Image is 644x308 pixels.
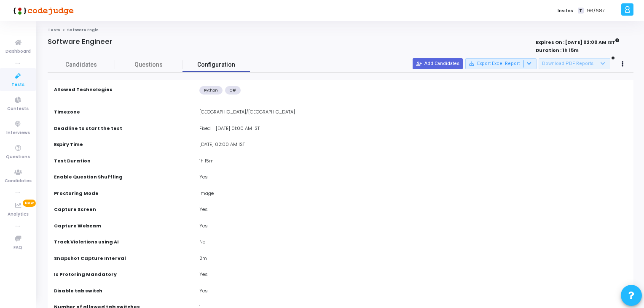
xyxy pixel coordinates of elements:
label: Disable tab switch [54,287,102,294]
label: Expiry Time [54,141,83,148]
label: Capture Webcam [54,222,101,230]
div: Image [195,190,631,199]
div: C# [225,86,241,95]
div: 2m [195,255,631,264]
img: logo [11,2,74,19]
span: Configuration [197,60,235,69]
span: FAQ [13,244,22,251]
span: Software Engineer [67,27,106,32]
div: [GEOGRAPHIC_DATA]/[GEOGRAPHIC_DATA] [195,108,631,118]
span: Questions [6,154,30,161]
span: Analytics [8,211,29,218]
div: Fixed - [DATE] 01:00 AM IST [195,125,631,134]
div: [DATE] 02:00 AM IST [195,141,631,150]
button: Export Excel Report [465,58,537,69]
span: Interviews [6,130,30,137]
span: Contests [7,105,29,113]
span: New [23,200,36,207]
button: Add Candidates [413,58,463,69]
div: No [195,238,631,248]
mat-icon: person_add_alt [416,61,422,67]
label: Allowed Technologies [54,86,113,93]
div: Yes [195,287,631,297]
div: Yes [195,222,631,232]
strong: Expires On : [DATE] 02:00 AM IST [536,37,620,46]
div: Python [199,86,223,95]
label: Timezone [54,108,80,116]
label: Track Violations using AI [54,238,119,246]
a: Tests [48,27,60,32]
button: Download PDF Reports [539,58,610,69]
span: 196/687 [585,7,605,14]
span: Questions [115,60,182,69]
label: Test Duration [54,157,91,165]
span: Dashboard [5,48,31,55]
strong: Duration : 1h 15m [536,47,579,54]
span: Candidates [48,60,115,69]
label: Invites: [558,7,574,14]
label: Capture Screen [54,206,96,213]
label: Is Protoring Mandatory [54,271,117,278]
h4: Software Engineer [48,38,112,46]
span: T [578,8,583,14]
div: Yes [195,206,631,215]
span: Tests [11,81,24,89]
div: 1h 15m [195,157,631,167]
label: Deadline to start the test [54,125,122,132]
label: Enable Question Shuffling [54,173,123,181]
label: Proctoring Mode [54,190,99,197]
mat-icon: save_alt [469,61,475,67]
nav: breadcrumb [48,27,633,33]
label: Snapshot Capture Interval [54,255,126,262]
div: Yes [195,271,631,280]
div: Yes [195,173,631,183]
span: Candidates [5,178,32,185]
